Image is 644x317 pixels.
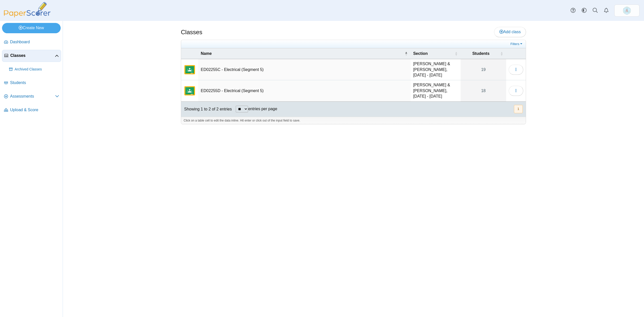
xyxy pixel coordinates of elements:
[181,102,232,117] div: Showing 1 to 2 of 2 entries
[10,53,55,58] span: Classes
[405,48,408,59] span: Name : Activate to invert sorting
[181,117,526,124] div: Click on a table cell to edit the data inline. Hit enter or click out of the input field to save.
[494,27,526,37] a: Add class
[181,28,202,36] h1: Classes
[623,7,631,15] span: Matthew Bermudez
[2,77,61,89] a: Students
[499,30,521,34] span: Add class
[248,107,277,111] label: entries per page
[201,51,212,56] span: Name
[10,94,55,99] span: Assessments
[184,64,196,76] img: External class connected through Google Classroom
[2,23,61,33] a: Create New
[413,51,428,56] span: Section
[10,80,59,86] span: Students
[7,63,61,75] a: Archived Classes
[411,59,461,80] td: [PERSON_NAME] & [PERSON_NAME], [DATE] - [DATE]
[2,14,52,18] a: PaperScorer
[411,80,461,101] td: [PERSON_NAME] & [PERSON_NAME], [DATE] - [DATE]
[2,2,52,17] img: PaperScorer
[472,51,489,56] span: Students
[623,7,631,15] img: ps.JH0KckeyWQ0bV0dz
[514,105,523,113] button: 1
[513,105,523,113] nav: pagination
[198,59,411,80] td: ED02255C - Electrical (Segment 5)
[10,107,59,113] span: Upload & Score
[198,80,411,101] td: ED02255D - Electrical (Segment 5)
[500,48,503,59] span: Students : Activate to sort
[15,67,59,72] span: Archived Classes
[2,36,61,48] a: Dashboard
[509,42,525,47] a: Filters
[2,50,61,62] a: Classes
[461,80,506,101] a: 18
[184,85,196,97] img: External class connected through Google Classroom
[614,5,639,17] a: ps.JH0KckeyWQ0bV0dz
[455,48,458,59] span: Section : Activate to sort
[10,39,59,45] span: Dashboard
[601,5,612,16] a: Alerts
[2,104,61,116] a: Upload & Score
[461,59,506,80] a: 19
[2,91,61,103] a: Assessments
